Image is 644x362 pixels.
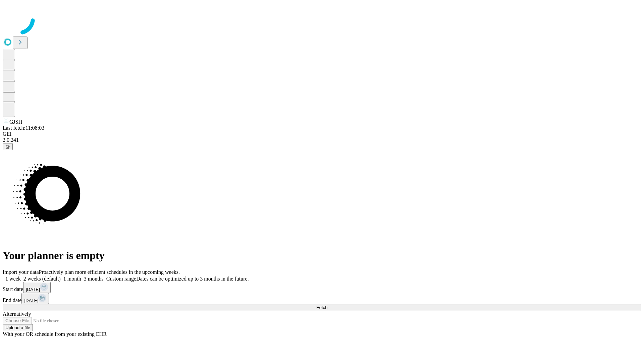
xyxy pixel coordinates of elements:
[3,304,641,311] button: Fetch
[84,276,104,282] span: 3 months
[316,305,327,310] span: Fetch
[136,276,249,282] span: Dates can be optimized up to 3 months in the future.
[24,298,38,303] span: [DATE]
[3,293,641,304] div: End date
[3,249,641,262] h1: Your planner is empty
[3,331,107,337] span: With your OR schedule from your existing EHR
[3,137,641,143] div: 2.0.241
[5,276,21,282] span: 1 week
[5,144,10,149] span: @
[63,276,81,282] span: 1 month
[3,143,13,150] button: @
[23,282,51,293] button: [DATE]
[3,324,33,331] button: Upload a file
[3,269,39,275] span: Import your data
[21,293,49,304] button: [DATE]
[3,131,641,137] div: GEI
[3,311,31,317] span: Alternatively
[3,282,641,293] div: Start date
[3,125,44,131] span: Last fetch: 11:08:03
[39,269,180,275] span: Proactively plan more efficient schedules in the upcoming weeks.
[26,287,40,292] span: [DATE]
[9,119,22,125] span: GJSH
[23,276,61,282] span: 2 weeks (default)
[106,276,136,282] span: Custom range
